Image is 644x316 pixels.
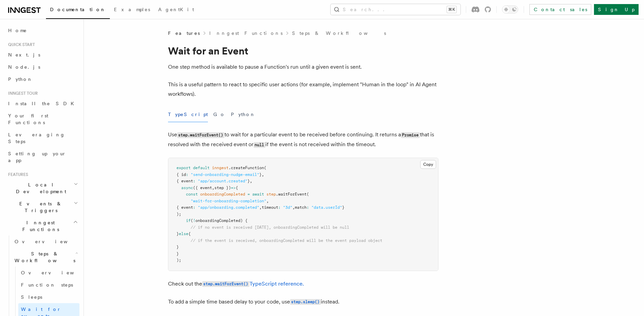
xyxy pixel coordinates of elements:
[276,192,307,197] span: .waitForEvent
[168,45,438,57] h1: Wait for an Event
[259,172,262,177] span: }
[193,218,195,223] span: !
[12,235,79,248] a: Overview
[307,192,309,197] span: (
[198,205,259,210] span: "app/onboarding.completed"
[331,4,460,15] button: Search...⌘K
[110,2,154,18] a: Examples
[168,80,438,99] p: This is a useful pattern to react to specific user actions (for example, implement "Human in the ...
[342,205,344,210] span: }
[179,231,188,236] span: else
[191,199,266,203] span: "wait-for-onboarding-completion"
[186,192,198,197] span: const
[236,185,238,190] span: {
[213,107,225,122] button: Go
[5,198,79,217] button: Events & Triggers
[5,219,73,233] span: Inngest Functions
[283,205,292,210] span: "3d"
[168,130,438,150] p: Use to wait for a particular event to be received before continuing. It returns a that is resolve...
[262,172,264,177] span: ,
[5,97,79,110] a: Install the SDK
[168,107,208,122] button: TypeScript
[176,172,186,177] span: { id
[8,76,33,82] span: Python
[12,248,79,267] button: Steps & Workflows
[21,282,73,288] span: Function steps
[8,64,40,70] span: Node.js
[50,7,106,12] span: Documentation
[154,2,198,18] a: AgentKit
[46,2,110,19] a: Documentation
[254,142,265,148] code: null
[191,172,259,177] span: "send-onboarding-nudge-email"
[202,281,249,287] code: step.waitForEvent()
[447,6,456,13] kbd: ⌘K
[290,298,321,305] a: step.sleep()
[5,148,79,166] a: Setting up your app
[176,165,191,170] span: export
[191,225,349,230] span: // if no event is received [DATE], onboardingCompleted will be null
[193,185,212,190] span: ({ event
[176,245,179,249] span: }
[8,101,78,106] span: Install the SDK
[195,218,247,223] span: onboardingCompleted) {
[5,91,38,96] span: Inngest tour
[176,251,179,256] span: }
[193,179,195,183] span: :
[5,73,79,85] a: Python
[176,212,181,217] span: );
[262,205,278,210] span: timeout
[212,165,229,170] span: inngest
[158,7,194,12] span: AgentKit
[502,5,518,14] button: Toggle dark mode
[5,181,74,195] span: Local Development
[8,52,40,58] span: Next.js
[191,218,193,223] span: (
[181,185,193,190] span: async
[176,179,193,183] span: { event
[594,4,639,15] a: Sign Up
[229,165,264,170] span: .createFunction
[114,7,150,12] span: Examples
[15,239,84,244] span: Overview
[191,238,382,243] span: // if the event is received, onboardingCompleted will be the event payload object
[231,107,256,122] button: Python
[278,205,281,210] span: :
[292,205,295,210] span: ,
[5,24,79,37] a: Home
[292,30,386,37] a: Steps & Workflows
[177,132,224,138] code: step.waitForEvent()
[209,30,283,37] a: Inngest Functions
[231,185,236,190] span: =>
[264,165,266,170] span: (
[200,192,245,197] span: onboardingCompleted
[311,205,342,210] span: "data.userId"
[8,113,48,125] span: Your first Functions
[12,250,75,264] span: Steps & Workflows
[295,205,307,210] span: match
[176,231,179,236] span: }
[247,179,250,183] span: }
[168,62,438,72] p: One step method is available to pause a Function's run until a given event is sent.
[5,61,79,73] a: Node.js
[307,205,309,210] span: :
[5,200,74,214] span: Events & Triggers
[266,192,276,197] span: step
[168,279,438,289] p: Check out the
[198,179,247,183] span: "app/account.created"
[5,42,35,47] span: Quick start
[5,129,79,148] a: Leveraging Steps
[21,270,91,275] span: Overview
[168,30,200,37] span: Features
[21,294,42,300] span: Sleeps
[420,160,436,169] button: Copy
[247,192,250,197] span: =
[8,27,27,34] span: Home
[259,205,262,210] span: ,
[18,279,79,291] a: Function steps
[186,172,188,177] span: :
[188,231,191,236] span: {
[18,291,79,303] a: Sleeps
[5,49,79,61] a: Next.js
[5,217,79,235] button: Inngest Functions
